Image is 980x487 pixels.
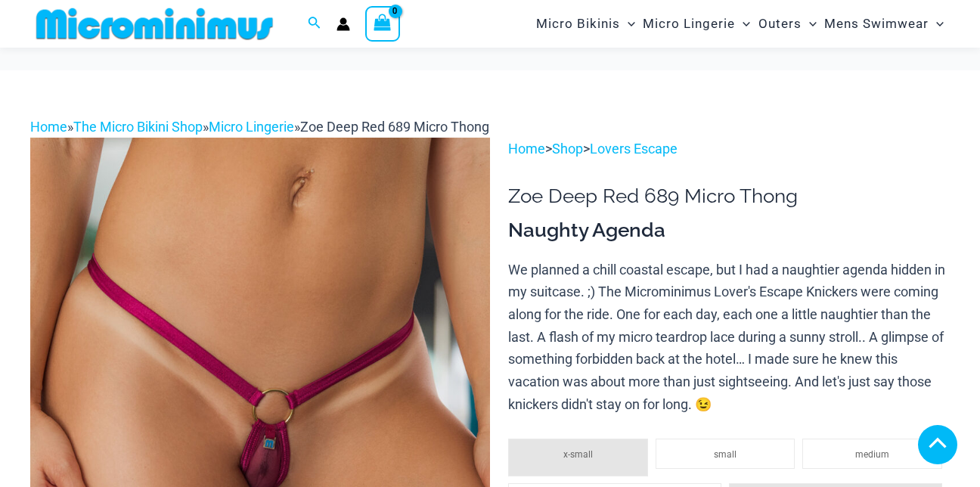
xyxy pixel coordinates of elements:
[714,449,737,460] span: small
[563,449,593,460] span: x-small
[30,7,279,41] img: MM SHOP LOGO FLAT
[590,141,678,157] a: Lovers Escape
[755,5,820,43] a: OutersMenu ToggleMenu Toggle
[365,6,400,41] a: View Shopping Cart, empty
[508,138,950,160] p: > >
[336,17,350,31] a: Account icon link
[508,218,950,243] h3: Naughty Agenda
[820,5,947,43] a: Mens SwimwearMenu ToggleMenu Toggle
[643,5,735,43] span: Micro Lingerie
[508,185,950,208] h1: Zoe Deep Red 689 Micro Thong
[30,119,489,135] span: » » »
[30,119,67,135] a: Home
[308,14,321,33] a: Search icon link
[855,449,889,460] span: medium
[508,259,950,416] p: We planned a chill coastal escape, but I had a naughtier agenda hidden in my suitcase. ;) The Mic...
[73,119,203,135] a: The Micro Bikini Shop
[802,5,817,43] span: Menu Toggle
[508,141,545,157] a: Home
[735,5,750,43] span: Menu Toggle
[508,439,648,476] li: x-small
[530,2,950,45] nav: Site Navigation
[758,5,802,43] span: Outers
[824,5,929,43] span: Mens Swimwear
[536,5,620,43] span: Micro Bikinis
[802,439,942,469] li: medium
[532,5,639,43] a: Micro BikinisMenu ToggleMenu Toggle
[209,119,294,135] a: Micro Lingerie
[639,5,754,43] a: Micro LingerieMenu ToggleMenu Toggle
[300,119,489,135] span: Zoe Deep Red 689 Micro Thong
[552,141,583,157] a: Shop
[620,5,635,43] span: Menu Toggle
[656,439,795,469] li: small
[929,5,944,43] span: Menu Toggle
